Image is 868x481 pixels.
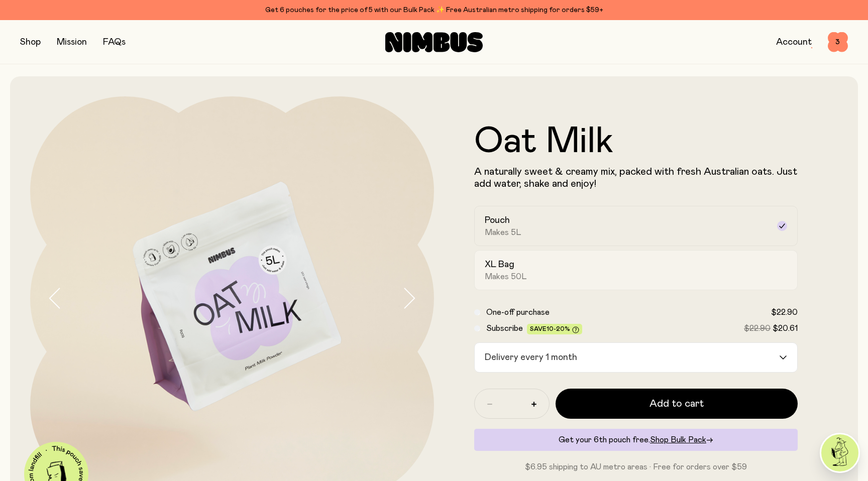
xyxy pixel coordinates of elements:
div: Get your 6th pouch free. [474,429,798,451]
span: $22.90 [744,324,771,332]
p: A naturally sweet & creamy mix, packed with fresh Australian oats. Just add water, shake and enjoy! [474,166,798,190]
span: 10-20% [547,326,570,332]
span: Delivery every 1 month [482,343,580,372]
div: Search for option [474,342,798,373]
span: $20.61 [773,324,798,332]
span: Makes 50L [485,272,527,282]
button: Add to cart [556,389,798,419]
a: FAQs [103,38,126,47]
a: Mission [57,38,87,47]
span: Save [530,326,579,333]
h2: Pouch [485,214,510,226]
p: $6.95 shipping to AU metro areas · Free for orders over $59 [474,461,798,473]
h2: XL Bag [485,259,514,271]
input: Search for option [581,343,778,372]
h1: Oat Milk [474,124,798,160]
span: $22.90 [771,308,798,316]
span: One-off purchase [486,308,550,316]
span: Makes 5L [485,227,521,237]
button: 3 [828,32,848,52]
a: Shop Bulk Pack→ [650,436,713,444]
span: Add to cart [649,397,704,411]
a: Account [776,38,812,47]
span: Subscribe [486,324,523,332]
div: Get 6 pouches for the price of 5 with our Bulk Pack ✨ Free Australian metro shipping for orders $59+ [20,4,848,16]
img: agent [821,434,858,471]
span: Shop Bulk Pack [650,436,706,444]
